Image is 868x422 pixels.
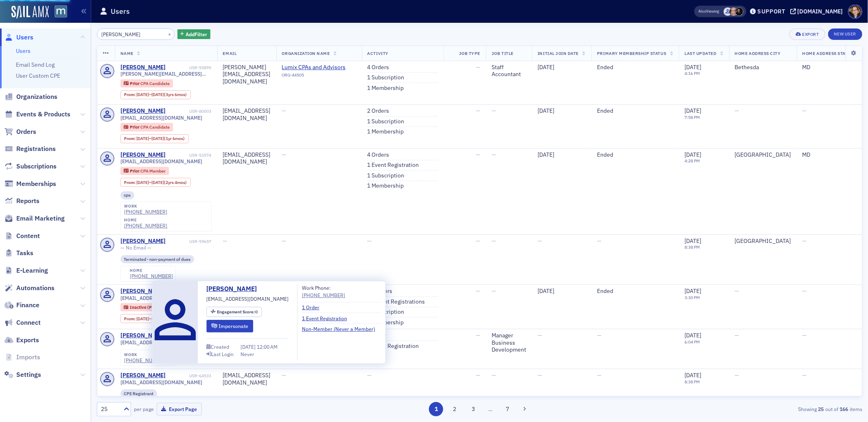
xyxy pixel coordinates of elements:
[16,284,55,293] span: Automations
[151,179,164,185] span: [DATE]
[684,244,700,250] time: 8:38 PM
[735,287,739,295] span: —
[597,237,601,245] span: —
[16,353,40,362] span: Imports
[217,309,256,315] span: Engagement Score :
[597,288,673,295] div: Ended
[16,266,48,275] span: E-Learning
[130,273,173,279] a: [PHONE_NUMBER]
[4,110,70,119] a: Events & Products
[597,151,673,159] div: Ended
[167,65,212,70] div: USR-55895
[120,107,166,115] div: [PERSON_NAME]
[130,81,140,86] span: Prior
[4,197,39,206] a: Reports
[120,238,166,245] a: [PERSON_NAME]
[684,63,701,71] span: [DATE]
[124,218,167,223] div: home
[684,50,716,56] span: Last Updated
[802,372,807,379] span: —
[157,403,202,415] button: Export Page
[684,287,701,295] span: [DATE]
[166,30,173,37] button: ×
[120,339,203,345] span: [EMAIL_ADDRESS][DOMAIN_NAME]
[367,74,404,81] a: 1 Subscription
[16,47,31,55] a: Users
[4,144,56,153] a: Registrations
[124,223,167,229] a: [PHONE_NUMBER]
[97,28,175,40] input: Search…
[120,71,212,77] span: [PERSON_NAME][EMAIL_ADDRESS][DOMAIN_NAME]
[223,107,271,122] div: [EMAIL_ADDRESS][DOMAIN_NAME]
[211,345,229,349] div: Created
[136,180,187,185] div: – (2yrs 4mos)
[492,332,526,354] div: Manager Business Development
[120,288,166,295] div: [PERSON_NAME]
[735,7,743,16] span: Lauren McDonough
[120,151,166,159] a: [PERSON_NAME]
[798,8,843,15] div: [DOMAIN_NAME]
[538,332,542,339] span: —
[4,179,56,188] a: Memberships
[167,109,212,114] div: USR-80003
[367,64,389,71] a: 4 Orders
[802,237,807,245] span: —
[367,182,404,190] a: 1 Membership
[11,6,49,19] img: SailAMX
[120,245,151,251] span: — No Email —
[597,372,601,379] span: —
[136,136,149,141] span: [DATE]
[367,298,425,306] a: 19 Event Registrations
[597,50,666,56] span: Primary Membership Status
[282,372,286,379] span: —
[4,33,33,42] a: Users
[55,5,67,18] img: SailAMX
[101,405,119,413] div: 25
[367,172,404,179] a: 1 Subscription
[684,158,700,164] time: 4:28 PM
[282,72,356,81] div: ORG-44505
[124,305,194,310] a: Inactive (Past Due) CPA Member
[4,266,48,275] a: E-Learning
[282,64,356,71] a: Lumix CPAs and Advisors
[790,9,846,14] button: [DOMAIN_NAME]
[735,50,781,56] span: Home Address City
[282,151,286,158] span: —
[120,379,203,385] span: [EMAIL_ADDRESS][DOMAIN_NAME]
[802,287,807,295] span: —
[16,72,60,79] a: User Custom CPE
[16,301,39,310] span: Finance
[124,81,169,86] a: Prior CPA Candidate
[538,372,542,379] span: —
[124,209,167,215] a: [PHONE_NUMBER]
[120,90,191,99] div: From: 2016-06-24 00:00:00
[241,343,257,350] span: [DATE]
[167,153,212,158] div: USR-53574
[16,110,70,119] span: Events & Products
[500,402,514,416] button: 7
[4,249,33,258] a: Tasks
[282,50,330,56] span: Organization Name
[124,168,165,173] a: Prior CPA Member
[684,379,700,385] time: 8:38 PM
[684,237,701,245] span: [DATE]
[492,372,496,379] span: —
[124,357,167,363] a: [PHONE_NUMBER]
[4,92,57,101] a: Organizations
[476,107,480,114] span: —
[492,151,496,158] span: —
[120,295,203,301] span: [EMAIL_ADDRESS][DOMAIN_NAME]
[302,291,345,299] a: [PHONE_NUMBER]
[492,64,526,78] div: Staff Accountant
[367,343,419,350] a: 1 Event Registration
[120,64,166,71] div: [PERSON_NAME]
[120,389,157,398] div: CPE Registrant
[151,316,164,321] span: [DATE]
[120,123,173,131] div: Prior: Prior: CPA Candidate
[120,50,133,56] span: Name
[448,402,462,416] button: 2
